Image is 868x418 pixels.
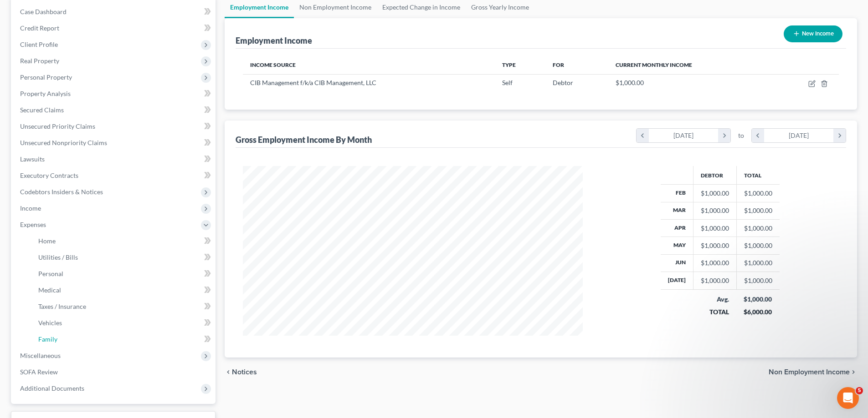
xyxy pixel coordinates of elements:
a: Vehicles [31,315,216,331]
div: [DATE] [764,129,834,142]
span: Unsecured Nonpriority Claims [20,139,107,146]
div: $1,000.00 [701,276,729,285]
a: Family [31,331,216,347]
a: Medical [31,282,216,298]
th: Jun [661,254,693,272]
span: Non Employment Income [769,368,850,376]
span: Client Profile [20,40,58,48]
span: Current Monthly Income [616,61,692,68]
i: chevron_right [718,129,730,142]
span: Executory Contracts [20,171,78,179]
span: Debtor [553,79,573,86]
div: $1,000.00 [701,241,729,250]
span: Miscellaneous [20,352,61,359]
i: chevron_left [637,129,649,142]
a: Home [31,233,216,249]
td: $1,000.00 [736,254,780,272]
div: TOTAL [700,307,729,317]
span: Income [20,204,41,212]
span: Taxes / Insurance [38,302,86,310]
th: [DATE] [661,272,693,289]
td: $1,000.00 [736,237,780,254]
div: Avg. [700,295,729,304]
td: $1,000.00 [736,185,780,202]
span: Case Dashboard [20,8,67,15]
div: $1,000.00 [701,258,729,267]
th: Debtor [693,166,736,184]
a: Unsecured Nonpriority Claims [13,135,216,151]
div: $1,000.00 [701,206,729,215]
a: Unsecured Priority Claims [13,118,216,135]
span: Notices [232,368,257,376]
th: Feb [661,185,693,202]
div: $1,000.00 [701,189,729,198]
span: Home [38,237,56,245]
span: $1,000.00 [616,79,644,86]
span: 5 [856,387,863,394]
span: For [553,61,564,68]
button: New Income [784,25,842,42]
td: $1,000.00 [736,219,780,237]
span: Medical [38,286,61,294]
iframe: Intercom live chat [837,387,859,409]
a: Personal [31,266,216,282]
a: Taxes / Insurance [31,298,216,315]
a: Case Dashboard [13,4,216,20]
a: Utilities / Bills [31,249,216,266]
div: [DATE] [649,129,719,142]
span: Income Source [250,61,296,68]
span: Expenses [20,221,46,228]
i: chevron_left [225,368,232,376]
span: Family [38,335,57,343]
a: Property Analysis [13,86,216,102]
a: SOFA Review [13,364,216,380]
span: Secured Claims [20,106,64,114]
th: Apr [661,219,693,237]
i: chevron_left [752,129,764,142]
i: chevron_right [833,129,846,142]
span: Codebtors Insiders & Notices [20,188,103,196]
span: Unsecured Priority Claims [20,122,95,130]
span: Property Analysis [20,90,71,97]
th: Mar [661,202,693,219]
a: Secured Claims [13,102,216,118]
span: Type [502,61,516,68]
a: Lawsuits [13,151,216,167]
a: Executory Contracts [13,167,216,184]
span: Credit Report [20,24,59,32]
span: to [738,131,744,140]
span: Self [502,79,513,86]
div: $6,000.00 [744,307,772,317]
th: May [661,237,693,254]
span: Real Property [20,57,59,65]
span: Lawsuits [20,155,45,163]
i: chevron_right [850,368,857,376]
td: $1,000.00 [736,202,780,219]
span: Vehicles [38,319,62,327]
div: Employment Income [236,35,312,46]
th: Total [736,166,780,184]
div: $1,000.00 [701,224,729,233]
button: Non Employment Income chevron_right [769,368,857,376]
div: Gross Employment Income By Month [236,134,372,145]
span: SOFA Review [20,368,58,376]
span: Personal Property [20,73,72,81]
span: Personal [38,270,63,277]
span: Additional Documents [20,384,84,392]
button: chevron_left Notices [225,368,257,376]
a: Credit Report [13,20,216,36]
span: Utilities / Bills [38,253,78,261]
div: $1,000.00 [744,295,772,304]
span: CIB Management f/k/a CIB Management, LLC [250,79,376,86]
td: $1,000.00 [736,272,780,289]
